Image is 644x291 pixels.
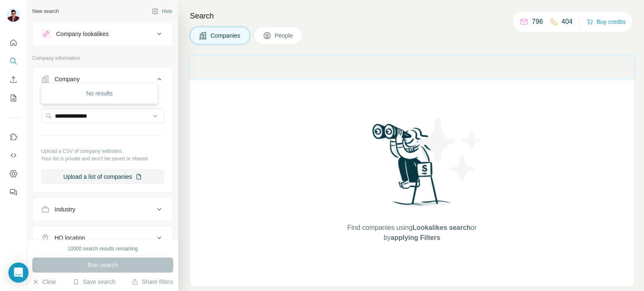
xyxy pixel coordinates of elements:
[7,54,20,69] button: Search
[412,112,488,187] img: Surfe Illustration - Stars
[55,75,80,83] div: Company
[41,169,164,184] button: Upload a list of companies
[32,8,59,15] div: New search
[41,147,164,155] p: Upload a CSV of company websites.
[55,234,85,242] div: HQ location
[7,185,20,200] button: Feedback
[132,278,173,286] button: Share filters
[210,31,241,40] span: Companies
[33,228,173,248] button: HQ location
[345,223,479,243] span: Find companies using or by
[413,224,471,231] span: Lookalikes search
[7,129,20,144] button: Use Surfe on LinkedIn
[32,278,56,286] button: Clear
[7,35,20,50] button: Quick start
[7,8,20,22] img: Avatar
[275,31,294,40] span: People
[7,72,20,87] button: Enrich CSV
[73,278,115,286] button: Save search
[56,30,109,38] div: Company lookalikes
[561,17,573,27] p: 404
[32,54,173,62] p: Company information
[8,263,29,283] div: Open Intercom Messenger
[33,24,173,44] button: Company lookalikes
[587,16,626,28] button: Buy credits
[7,166,20,181] button: Dashboard
[190,10,634,22] h4: Search
[33,69,173,93] button: Company
[391,234,440,241] span: applying Filters
[68,245,138,252] div: 10000 search results remaining
[55,205,75,214] div: Industry
[7,90,20,106] button: My lists
[33,199,173,219] button: Industry
[532,17,543,27] p: 796
[41,155,164,162] p: Your list is private and won't be saved or shared.
[146,5,178,18] button: Hide
[190,56,634,78] iframe: Banner
[43,85,156,102] div: No results
[7,148,20,163] button: Use Surfe API
[369,121,456,215] img: Surfe Illustration - Woman searching with binoculars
